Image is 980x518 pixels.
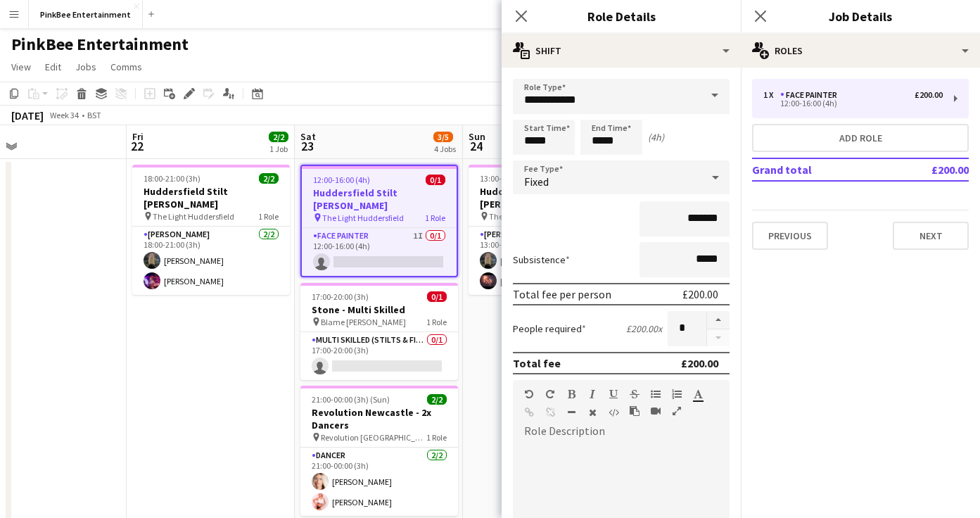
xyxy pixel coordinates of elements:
app-job-card: 12:00-16:00 (4h)0/1Huddersfield Stilt [PERSON_NAME] The Light Huddersfield1 RoleFace Painter1I0/1... [300,165,458,277]
div: 4 Jobs [434,144,456,154]
app-card-role: Dancer2/221:00-00:00 (3h)[PERSON_NAME][PERSON_NAME] [300,448,458,516]
app-card-role: [PERSON_NAME]2/213:00-16:00 (3h)[PERSON_NAME][PERSON_NAME] [469,227,626,295]
span: 13:00-16:00 (3h) [480,173,537,184]
div: £200.00 [915,90,943,100]
span: Fixed [524,175,549,189]
a: Jobs [70,58,102,76]
span: 1 Role [258,211,279,222]
div: 1 x [763,90,780,100]
span: The Light Huddersfield [489,211,571,222]
button: Strikethrough [630,388,639,400]
div: £200.00 [681,356,718,370]
span: View [11,61,31,73]
span: The Light Huddersfield [322,213,404,223]
button: Text Color [693,388,703,400]
app-job-card: 17:00-20:00 (3h)0/1Stone - Multi Skilled Blame [PERSON_NAME]1 RoleMulti Skilled (Stilts & Fire)0/... [300,283,458,380]
span: 3/5 [433,132,453,142]
app-card-role: Face Painter1I0/112:00-16:00 (4h) [302,228,457,276]
app-card-role: Multi Skilled (Stilts & Fire)0/117:00-20:00 (3h) [300,332,458,380]
span: 21:00-00:00 (3h) (Sun) [312,394,390,405]
span: 12:00-16:00 (4h) [313,175,370,185]
span: Week 34 [46,110,82,120]
button: HTML Code [609,407,618,418]
button: Redo [545,388,555,400]
h3: Role Details [502,7,741,25]
button: Next [893,222,969,250]
span: Jobs [75,61,96,73]
h3: Huddersfield Stilt [PERSON_NAME] [132,185,290,210]
button: Add role [752,124,969,152]
h3: Job Details [741,7,980,25]
button: Increase [707,311,730,329]
div: (4h) [648,131,664,144]
button: Italic [587,388,597,400]
span: 0/1 [427,291,447,302]
button: PinkBee Entertainment [29,1,143,28]
a: Edit [39,58,67,76]
div: 1 Job [269,144,288,154]
h3: Huddersfield Stilt [PERSON_NAME] [302,187,457,212]
span: 1 Role [426,317,447,327]
div: £200.00 [682,287,718,301]
h1: PinkBee Entertainment [11,34,189,55]
div: £200.00 x [626,322,662,335]
div: Shift [502,34,741,68]
div: 12:00-16:00 (4h) [763,100,943,107]
span: Blame [PERSON_NAME] [321,317,406,327]
span: The Light Huddersfield [153,211,234,222]
button: Clear Formatting [587,407,597,418]
span: Comms [110,61,142,73]
button: Fullscreen [672,405,682,417]
label: Subsistence [513,253,570,266]
span: 2/2 [269,132,288,142]
a: View [6,58,37,76]
div: [DATE] [11,108,44,122]
span: 22 [130,138,144,154]
div: Total fee [513,356,561,370]
button: Paste as plain text [630,405,639,417]
span: Sun [469,130,485,143]
span: Edit [45,61,61,73]
button: Insert video [651,405,661,417]
span: 0/1 [426,175,445,185]
app-card-role: [PERSON_NAME]2/218:00-21:00 (3h)[PERSON_NAME][PERSON_NAME] [132,227,290,295]
span: 2/2 [259,173,279,184]
span: 18:00-21:00 (3h) [144,173,201,184]
a: Comms [105,58,148,76]
button: Previous [752,222,828,250]
span: 1 Role [426,432,447,443]
button: Bold [566,388,576,400]
div: Total fee per person [513,287,611,301]
h3: Huddersfield Stilt [PERSON_NAME] [469,185,626,210]
h3: Revolution Newcastle - 2x Dancers [300,406,458,431]
button: Undo [524,388,534,400]
div: Roles [741,34,980,68]
span: Sat [300,130,316,143]
span: Revolution [GEOGRAPHIC_DATA] [321,432,426,443]
app-job-card: 18:00-21:00 (3h)2/2Huddersfield Stilt [PERSON_NAME] The Light Huddersfield1 Role[PERSON_NAME]2/21... [132,165,290,295]
span: Fri [132,130,144,143]
button: Unordered List [651,388,661,400]
app-job-card: 13:00-16:00 (3h)2/2Huddersfield Stilt [PERSON_NAME] The Light Huddersfield1 Role[PERSON_NAME]2/21... [469,165,626,295]
td: Grand total [752,158,885,181]
div: BST [87,110,101,120]
span: 2/2 [427,394,447,405]
button: Horizontal Line [566,407,576,418]
button: Underline [609,388,618,400]
td: £200.00 [885,158,969,181]
app-job-card: 21:00-00:00 (3h) (Sun)2/2Revolution Newcastle - 2x Dancers Revolution [GEOGRAPHIC_DATA]1 RoleDanc... [300,386,458,516]
span: 1 Role [425,213,445,223]
div: Face Painter [780,90,843,100]
span: 23 [298,138,316,154]
label: People required [513,322,586,335]
button: Ordered List [672,388,682,400]
h3: Stone - Multi Skilled [300,303,458,316]
span: 24 [466,138,485,154]
span: 17:00-20:00 (3h) [312,291,369,302]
